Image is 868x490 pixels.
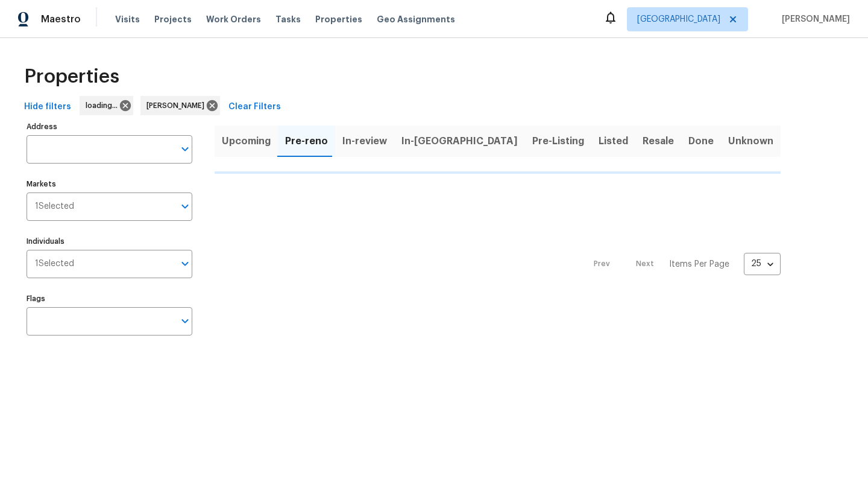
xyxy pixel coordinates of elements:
span: Resale [643,133,674,150]
button: Clear Filters [224,96,286,118]
span: In-review [342,133,387,150]
span: [GEOGRAPHIC_DATA] [637,13,720,25]
span: Pre-reno [285,133,328,150]
nav: Pagination Navigation [582,181,781,348]
span: Hide filters [24,100,71,115]
div: loading... [80,96,133,115]
span: Work Orders [206,13,261,25]
span: Done [688,133,714,150]
span: Properties [24,71,119,83]
span: Projects [154,13,192,25]
span: loading... [86,100,122,112]
span: Listed [599,133,628,150]
button: Open [177,198,193,215]
label: Address [27,123,192,130]
span: Clear Filters [228,100,281,115]
span: Geo Assignments [377,13,455,25]
button: Open [177,141,193,157]
span: [PERSON_NAME] [777,13,850,25]
span: 1 Selected [35,202,74,212]
button: Open [177,255,193,272]
span: Upcoming [222,133,271,150]
label: Individuals [27,238,192,245]
span: Maestro [41,13,81,25]
button: Hide filters [19,96,76,118]
span: 1 Selected [35,259,74,269]
p: Items Per Page [669,258,729,270]
div: 25 [744,248,781,279]
span: Tasks [275,15,301,24]
span: In-[GEOGRAPHIC_DATA] [401,133,518,150]
span: Pre-Listing [532,133,584,150]
button: Open [177,313,193,329]
span: [PERSON_NAME] [146,100,209,112]
span: Unknown [728,133,773,150]
span: Visits [115,13,140,25]
div: [PERSON_NAME] [140,96,220,115]
label: Flags [27,295,192,302]
span: Properties [315,13,362,25]
label: Markets [27,180,192,188]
